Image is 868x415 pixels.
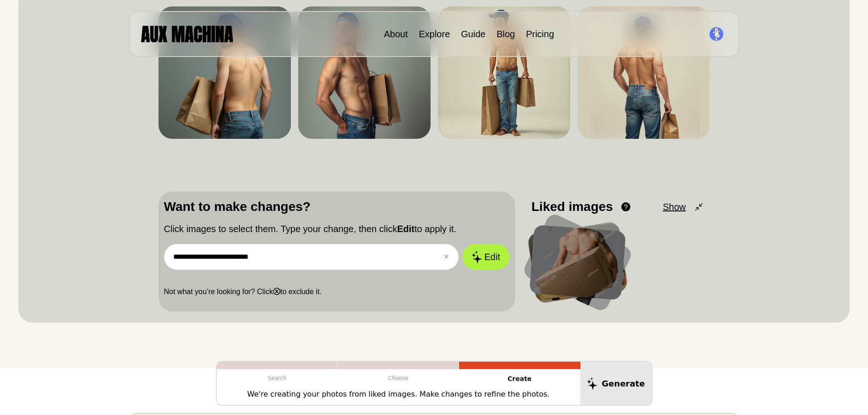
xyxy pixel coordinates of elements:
[247,389,550,400] p: We're creating your photos from liked images. Make changes to refine the photos.
[578,6,710,139] img: Search result
[384,29,408,39] a: About
[461,29,485,39] a: Guide
[462,244,509,270] button: Edit
[397,224,414,234] b: Edit
[159,6,291,139] img: Search result
[526,29,554,39] a: Pricing
[141,26,233,42] img: AUX MACHINA
[443,251,449,262] button: ✕
[164,197,510,216] p: Want to make changes?
[663,200,686,214] span: Show
[217,369,338,387] p: Search
[298,6,431,139] img: Search result
[273,288,280,296] b: ⓧ
[164,222,510,236] p: Click images to select them. Type your change, then click to apply it.
[438,6,570,139] img: Search result
[663,200,704,214] button: Show
[709,27,723,41] img: Avatar
[338,369,459,387] p: Choose
[532,197,613,216] p: Liked images
[419,29,450,39] a: Explore
[164,286,510,297] p: Not what you’re looking for? Click to exclude it.
[497,29,515,39] a: Blog
[580,362,652,405] button: Generate
[459,369,580,389] p: Create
